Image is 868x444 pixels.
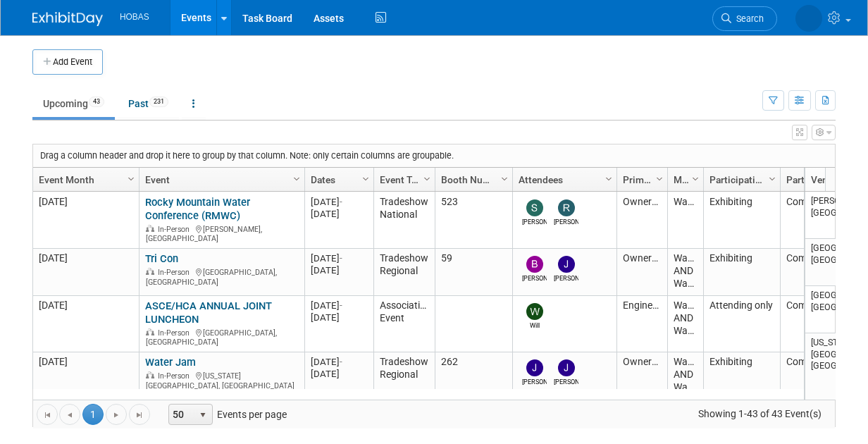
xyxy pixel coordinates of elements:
[522,320,547,331] div: Will Stafford
[158,268,194,277] span: In-Person
[703,249,780,296] td: Exhibiting
[340,253,342,264] span: -
[380,168,426,192] a: Event Type (Tradeshow National, Regional, State, Sponsorship, Assoc Event)
[33,192,139,248] td: [DATE]
[151,404,301,425] span: Events per page
[522,273,547,283] div: Bryant Welch
[118,90,179,117] a: Past231
[33,352,139,423] td: [DATE]
[795,5,822,32] img: Lia Chowdhury
[703,296,780,352] td: Attending only
[602,168,617,189] a: Column Settings
[145,168,295,192] a: Event
[89,97,104,107] span: 43
[145,266,298,287] div: [GEOGRAPHIC_DATA], [GEOGRAPHIC_DATA]
[526,256,543,273] img: Bryant Welch
[145,356,196,369] a: Water Jam
[373,296,435,352] td: Association Event
[32,12,103,26] img: ExhibitDay
[33,249,139,296] td: [DATE]
[311,356,367,368] div: [DATE]
[146,268,154,275] img: In-Person Event
[526,199,543,216] img: Stephen Alston
[703,192,780,248] td: Exhibiting
[146,371,154,378] img: In-Person Event
[435,192,512,248] td: 523
[767,173,778,185] span: Column Settings
[158,328,194,338] span: In-Person
[558,256,575,273] img: Jeffrey LeBlanc
[667,352,703,423] td: Water AND Wastewater
[111,409,122,421] span: Go to the next page
[146,225,154,232] img: In-Person Event
[120,12,149,22] span: HOBAS
[311,208,367,220] div: [DATE]
[145,300,272,326] a: ASCE/HCA ANNUAL JOINT LUNCHEON
[686,404,835,424] span: Showing 1-43 of 43 Event(s)
[616,296,667,352] td: Engineers
[145,196,250,222] a: Rocky Mountain Water Conference (RMWC)
[124,168,139,189] a: Column Settings
[158,225,194,234] span: In-Person
[311,264,367,276] div: [DATE]
[290,168,305,189] a: Column Settings
[373,249,435,296] td: Tradeshow Regional
[519,168,607,192] a: Attendees
[311,252,367,264] div: [DATE]
[765,168,781,189] a: Column Settings
[145,369,298,390] div: [US_STATE][GEOGRAPHIC_DATA], [GEOGRAPHIC_DATA]
[526,303,543,320] img: Will Stafford
[616,352,667,423] td: Owners/Engineers
[435,352,512,423] td: 262
[780,192,856,248] td: Committed
[667,296,703,352] td: Water AND Wastewater
[32,90,115,117] a: Upcoming43
[158,371,194,381] span: In-Person
[435,249,512,296] td: 59
[32,49,103,75] button: Add Event
[169,405,193,424] span: 50
[125,173,137,185] span: Column Settings
[688,168,704,189] a: Column Settings
[37,404,58,425] a: Go to the first page
[690,173,701,185] span: Column Settings
[311,300,367,312] div: [DATE]
[64,409,75,421] span: Go to the previous page
[616,192,667,248] td: Owners/Engineers
[554,273,578,283] div: Jeffrey LeBlanc
[652,168,668,189] a: Column Settings
[340,357,342,367] span: -
[311,368,367,380] div: [DATE]
[709,168,771,192] a: Participation Type
[373,192,435,248] td: Tradeshow National
[616,249,667,296] td: Owners/Engineers
[786,168,847,192] a: Participation
[522,216,547,227] div: Stephen Alston
[667,192,703,248] td: Water
[291,173,302,185] span: Column Settings
[134,409,145,421] span: Go to the last page
[780,249,856,296] td: Committed
[703,352,780,423] td: Exhibiting
[654,173,665,185] span: Column Settings
[311,312,367,323] div: [DATE]
[420,168,435,189] a: Column Settings
[359,168,374,189] a: Column Settings
[146,328,154,335] img: In-Person Event
[603,173,614,185] span: Column Settings
[145,252,178,265] a: Tri Con
[667,249,703,296] td: Water AND Wastewater
[340,300,342,311] span: -
[441,168,503,192] a: Booth Number
[311,168,364,192] a: Dates
[499,173,510,185] span: Column Settings
[145,326,298,347] div: [GEOGRAPHIC_DATA], [GEOGRAPHIC_DATA]
[623,168,658,192] a: Primary Attendees
[780,352,856,423] td: Committed
[674,168,694,192] a: Market
[311,196,367,208] div: [DATE]
[554,216,578,227] div: Rene Garcia
[780,296,856,352] td: Committed
[149,97,168,107] span: 231
[421,173,433,185] span: Column Settings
